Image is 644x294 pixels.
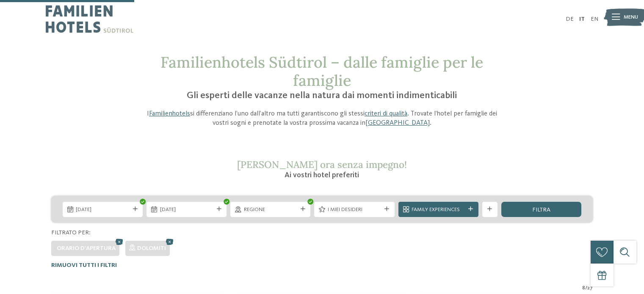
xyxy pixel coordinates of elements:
[160,52,483,90] span: Familienhotels Südtirol – dalle famiglie per le famiglie
[160,206,213,214] span: [DATE]
[137,245,166,251] span: Dolomiti
[76,206,129,214] span: [DATE]
[244,206,297,214] span: Regione
[624,14,638,21] span: Menu
[582,284,585,292] span: 8
[412,206,465,214] span: Family Experiences
[149,110,190,117] a: Familienhotels
[365,120,430,126] a: [GEOGRAPHIC_DATA]
[57,245,116,251] span: Orario d'apertura
[566,16,574,22] a: DE
[187,91,457,100] span: Gli esperti delle vacanze nella natura dai momenti indimenticabili
[285,171,359,179] span: Ai vostri hotel preferiti
[51,230,91,236] span: Filtrato per:
[587,284,593,292] span: 27
[579,16,585,22] a: IT
[141,109,503,128] p: I si differenziano l’uno dall’altro ma tutti garantiscono gli stessi . Trovate l’hotel per famigl...
[365,110,407,117] a: criteri di qualità
[591,16,598,22] a: EN
[328,206,381,214] span: I miei desideri
[585,284,587,292] span: /
[237,158,407,170] span: [PERSON_NAME] ora senza impegno!
[532,207,550,213] span: filtra
[51,262,117,268] span: Rimuovi tutti i filtri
